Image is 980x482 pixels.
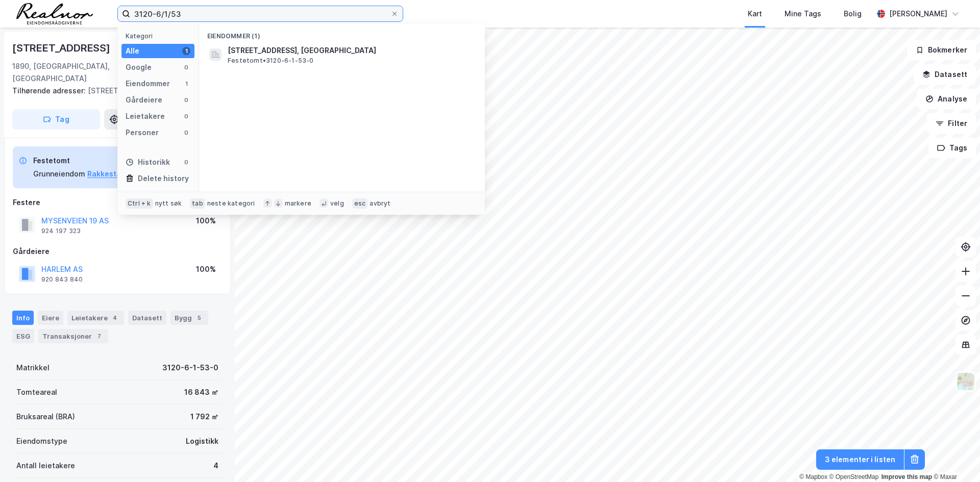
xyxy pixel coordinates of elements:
[228,44,473,57] span: [STREET_ADDRESS], [GEOGRAPHIC_DATA]
[928,138,976,158] button: Tags
[914,64,976,85] button: Datasett
[207,199,255,208] div: neste kategori
[881,473,932,480] a: Improve this map
[917,89,976,109] button: Analyse
[190,198,205,209] div: tab
[829,473,879,480] a: OpenStreetMap
[370,199,390,208] div: avbryt
[13,245,222,258] div: Gårdeiere
[182,112,190,120] div: 0
[126,45,139,57] div: Alle
[889,8,947,20] div: [PERSON_NAME]
[907,40,976,60] button: Bokmerker
[38,311,63,325] div: Eiere
[126,198,153,209] div: Ctrl + k
[186,435,218,447] div: Logistikk
[33,168,85,180] div: Grunneiendom
[182,129,190,137] div: 0
[16,386,57,398] div: Tomteareal
[33,155,140,167] div: Festetomt
[41,227,81,235] div: 924 197 323
[110,313,120,323] div: 4
[844,8,862,20] div: Bolig
[13,196,222,209] div: Festere
[126,110,165,122] div: Leietakere
[126,94,162,106] div: Gårdeiere
[927,113,976,134] button: Filter
[182,80,190,88] div: 1
[799,473,827,480] a: Mapbox
[87,168,140,180] button: Rakkestad, 6/1
[41,275,83,284] div: 920 843 840
[184,386,218,398] div: 16 843 ㎡
[199,24,485,42] div: Eiendommer (1)
[126,61,152,73] div: Google
[38,329,108,343] div: Transaksjoner
[12,109,100,130] button: Tag
[182,96,190,104] div: 0
[128,311,166,325] div: Datasett
[196,215,216,227] div: 100%
[16,3,93,24] img: realnor-logo.934646d98de889bb5806.png
[12,329,34,343] div: ESG
[162,362,218,374] div: 3120-6-1-53-0
[16,435,67,447] div: Eiendomstype
[12,40,112,56] div: [STREET_ADDRESS]
[12,60,165,85] div: 1890, [GEOGRAPHIC_DATA], [GEOGRAPHIC_DATA]
[126,32,194,40] div: Kategori
[929,433,980,482] div: Kontrollprogram for chat
[130,6,390,21] input: Søk på adresse, matrikkel, gårdeiere, leietakere eller personer
[196,263,216,275] div: 100%
[330,199,344,208] div: velg
[190,411,218,423] div: 1 792 ㎡
[929,433,980,482] iframe: Chat Widget
[956,372,975,391] img: Z
[126,126,159,139] div: Personer
[12,86,88,95] span: Tilhørende adresser:
[170,311,208,325] div: Bygg
[194,313,204,323] div: 5
[67,311,124,325] div: Leietakere
[126,78,170,90] div: Eiendommer
[213,460,218,472] div: 4
[126,156,170,168] div: Historikk
[16,362,50,374] div: Matrikkel
[182,47,190,55] div: 1
[228,57,314,65] span: Festetomt • 3120-6-1-53-0
[352,198,368,209] div: esc
[182,63,190,71] div: 0
[748,8,762,20] div: Kart
[182,158,190,166] div: 0
[285,199,311,208] div: markere
[138,172,189,185] div: Delete history
[16,411,75,423] div: Bruksareal (BRA)
[816,449,904,470] button: 3 elementer i listen
[16,460,75,472] div: Antall leietakere
[12,85,214,97] div: [STREET_ADDRESS]
[94,331,104,341] div: 7
[155,199,182,208] div: nytt søk
[785,8,821,20] div: Mine Tags
[12,311,34,325] div: Info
